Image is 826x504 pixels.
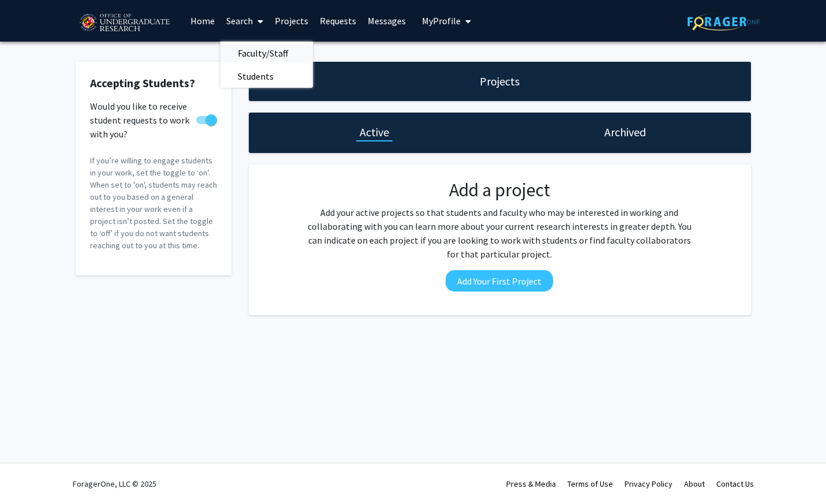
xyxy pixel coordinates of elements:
a: Search [220,1,269,41]
h1: Archived [604,124,646,140]
div: ForagerOne, LLC © 2025 [73,464,156,504]
img: ForagerOne Logo [687,13,760,31]
h1: Projects [480,73,519,89]
a: Contact Us [716,479,754,489]
h2: Add a project [304,179,695,201]
a: Terms of Use [567,479,613,489]
h2: Accepting Students? [90,76,217,90]
a: Press & Media [506,479,556,489]
a: Messages [362,1,412,41]
span: Students [220,65,291,88]
iframe: Chat [9,452,49,495]
button: Add Your First Project [446,270,553,292]
a: Faculty/Staff [220,44,313,62]
a: Home [185,1,220,41]
h1: Active [360,124,389,140]
p: Add your active projects so that students and faculty who may be interested in working and collab... [304,206,695,261]
img: University of Maryland Logo [76,9,173,38]
span: Would you like to receive student requests to work with you? [90,99,192,141]
a: Students [220,68,313,85]
p: If you’re willing to engage students in your work, set the toggle to ‘on’. When set to 'on', stud... [90,155,217,252]
a: Projects [269,1,314,41]
a: Privacy Policy [625,479,672,489]
a: About [684,479,705,489]
span: Faculty/Staff [220,42,305,65]
a: Requests [314,1,362,41]
span: My Profile [422,15,461,27]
